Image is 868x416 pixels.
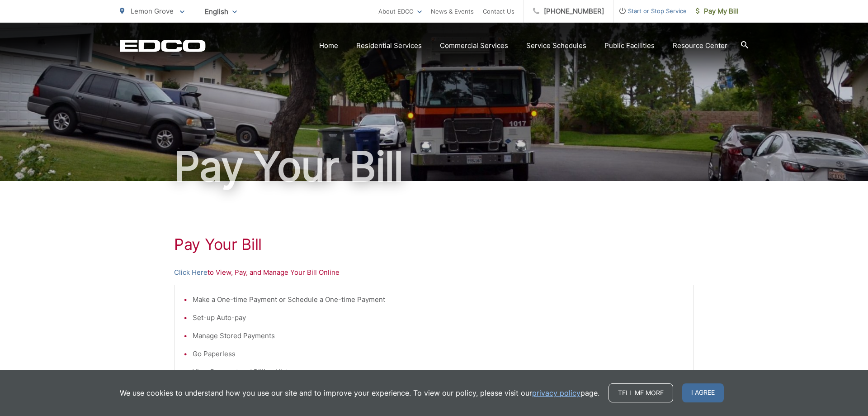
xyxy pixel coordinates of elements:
[174,267,694,278] p: to View, Pay, and Manage Your Bill Online
[526,40,586,51] a: Service Schedules
[193,294,684,305] li: Make a One-time Payment or Schedule a One-time Payment
[174,235,694,253] h1: Pay Your Bill
[604,40,655,51] a: Public Facilities
[696,6,739,17] span: Pay My Bill
[193,349,684,359] li: Go Paperless
[682,383,724,402] span: I agree
[440,40,508,51] a: Commercial Services
[131,7,174,15] span: Lemon Grove
[609,383,673,402] a: Tell me more
[193,330,684,341] li: Manage Stored Payments
[193,312,684,323] li: Set-up Auto-pay
[532,387,580,398] a: privacy policy
[120,387,599,398] p: We use cookies to understand how you use our site and to improve your experience. To view our pol...
[193,367,684,378] li: View Payment and Billing History
[356,40,422,51] a: Residential Services
[198,4,244,19] span: English
[120,144,748,189] h1: Pay Your Bill
[120,39,206,52] a: EDCD logo. Return to the homepage.
[673,40,727,51] a: Resource Center
[431,6,474,17] a: News & Events
[378,6,422,17] a: About EDCO
[483,6,514,17] a: Contact Us
[319,40,338,51] a: Home
[174,267,208,278] a: Click Here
